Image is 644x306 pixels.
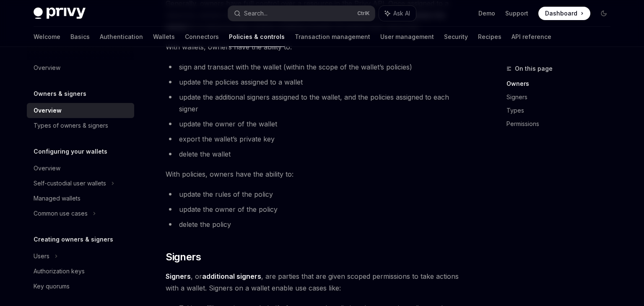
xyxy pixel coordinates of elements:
a: Key quorums [27,279,134,294]
a: Connectors [185,27,219,47]
span: update the owner of the wallet [179,120,277,128]
div: Authorization keys [34,266,85,276]
button: Ask AI [379,6,416,21]
span: Dashboard [545,9,577,18]
span: With policies, owners have the ability to: [166,168,468,180]
span: update the policies assigned to a wallet [179,78,303,86]
div: Managed wallets [34,193,80,203]
div: Overview [34,163,60,173]
a: Security [444,27,468,47]
button: Toggle dark mode [597,7,610,20]
a: Authorization keys [27,264,134,279]
a: Signers [506,90,617,104]
a: Wallets [153,27,175,47]
a: Overview [27,103,134,118]
h5: Owners & signers [34,89,86,99]
a: Basics [70,27,90,47]
a: Managed wallets [27,191,134,206]
span: sign and transact with the wallet (within the scope of the wallet’s policies) [179,63,412,71]
span: Signers [166,250,201,264]
a: Authentication [100,27,143,47]
span: export the wallet’s private key [179,135,275,143]
strong: additional signers [202,272,261,280]
a: Types [506,104,617,117]
a: User management [380,27,434,47]
a: Dashboard [538,7,590,20]
a: Demo [478,9,495,18]
a: Types of owners & signers [27,118,134,133]
a: Permissions [506,117,617,131]
span: , or , are parties that are given scoped permissions to take actions with a wallet. Signers on a ... [166,270,468,294]
div: Overview [34,63,60,73]
div: Overview [34,105,62,116]
div: Self-custodial user wallets [34,178,106,188]
img: dark logo [34,8,86,19]
a: API reference [512,27,551,47]
span: With wallets, owners have the ability to: [166,41,468,53]
li: update the owner of the policy [166,203,468,215]
a: Support [505,9,528,18]
h5: Configuring your wallets [34,147,107,157]
span: Ctrl K [357,10,370,17]
div: Search... [244,8,267,18]
div: Types of owners & signers [34,121,108,131]
a: Overview [27,60,134,75]
div: Key quorums [34,281,70,291]
a: Welcome [34,27,60,47]
h5: Creating owners & signers [34,234,113,244]
span: Ask AI [393,9,410,18]
div: Users [34,251,49,261]
div: Common use cases [34,208,88,219]
li: delete the policy [166,219,468,230]
a: Owners [506,77,617,90]
a: Overview [27,161,134,176]
button: Search...CtrlK [228,6,375,21]
span: On this page [515,64,553,74]
strong: Signers [166,272,191,280]
a: Transaction management [295,27,370,47]
span: delete the wallet [179,150,231,158]
a: Recipes [478,27,501,47]
span: update the additional signers assigned to the wallet, and the policies assigned to each signer [179,93,449,113]
a: Policies & controls [229,27,285,47]
li: update the rules of the policy [166,188,468,200]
